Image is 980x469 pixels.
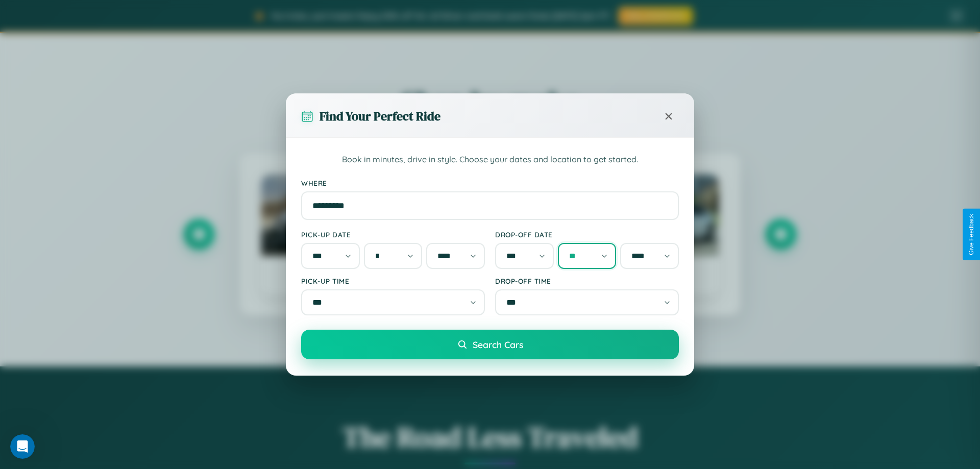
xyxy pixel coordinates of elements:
label: Pick-up Time [301,277,485,285]
h3: Find Your Perfect Ride [320,108,440,125]
label: Where [301,179,679,187]
p: Book in minutes, drive in style. Choose your dates and location to get started. [301,153,679,166]
label: Drop-off Date [495,230,679,239]
label: Pick-up Date [301,230,485,239]
label: Drop-off Time [495,277,679,285]
span: Search Cars [473,339,523,350]
button: Search Cars [301,330,679,359]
